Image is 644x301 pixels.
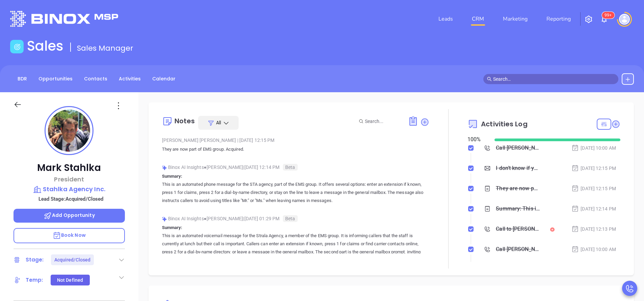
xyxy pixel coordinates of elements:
p: This is an automated voicemail message for the Strala Agency, a member of the EMS group. It is in... [162,232,429,264]
img: iconSetting [585,15,593,23]
img: svg%3e [162,165,167,170]
span: All [216,119,221,126]
a: CRM [469,12,487,26]
div: Stage: [26,255,44,265]
b: Summary: [162,225,183,230]
div: [DATE] 12:13 PM [571,225,616,233]
a: Opportunities [34,73,77,84]
div: Binox AI Insights [PERSON_NAME] | [DATE] 12:14 PM [162,162,429,172]
div: [DATE] 12:15 PM [571,185,616,192]
div: 100 % [467,135,486,144]
div: [DATE] 10:00 AM [571,246,616,253]
div: Not Defined [57,275,83,285]
span: ● [204,216,207,221]
p: They are now part of EMS group. Acquired. [162,145,429,153]
div: Summary: This is an automated phone message for the STA agency, part of the EMS group. It offers ... [496,204,540,214]
span: Add Opportunity [44,212,95,219]
div: [DATE] 12:15 PM [571,165,616,172]
img: iconNotification [600,15,608,23]
span: Beta [283,164,297,171]
h1: Sales [27,38,63,54]
div: They are now part of EMS group. Acquired. [496,183,540,194]
div: Acquired/Closed [54,254,91,265]
a: Reporting [544,12,573,26]
p: President [14,175,125,184]
div: I don’t know if you saw this [PERSON_NAME] [496,163,540,173]
p: Lead Stage: Acquired/Closed [17,195,125,203]
div: Call [PERSON_NAME] to follow up [496,143,540,153]
img: logo [10,11,118,27]
div: Notes [175,118,195,124]
a: Activities [115,73,145,84]
a: Marketing [500,12,530,26]
div: Call to [PERSON_NAME] [496,224,540,234]
img: profile-user [48,109,90,152]
img: svg%3e [162,217,167,222]
div: [PERSON_NAME] [PERSON_NAME] [DATE] 12:15 PM [162,135,429,145]
p: Mark Stahlka [14,162,125,174]
span: Sales Manager [77,43,133,53]
div: Binox AI Insights [PERSON_NAME] | [DATE] 01:29 PM [162,214,429,224]
span: | [237,137,238,143]
span: Activities Log [481,121,527,127]
div: [DATE] 12:14 PM [571,205,616,212]
span: Beta [283,215,297,222]
a: Leads [436,12,456,26]
input: Search… [493,75,615,83]
b: Summary: [162,174,183,179]
sup: 100 [602,12,614,19]
a: BDR [14,73,31,84]
input: Search... [365,118,401,125]
a: Contacts [80,73,111,84]
div: [DATE] 10:00 AM [571,144,616,152]
a: Stahlka Agency Inc. [14,184,125,194]
p: This is an automated phone message for the STA agency, part of the EMS group. It offers several o... [162,180,429,205]
a: Calendar [148,73,180,84]
img: user [619,14,630,25]
span: search [487,77,492,81]
span: ● [204,165,207,170]
div: Temp: [26,275,43,285]
div: Call [PERSON_NAME] to follow up [496,244,540,254]
span: Book Now [53,232,86,239]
